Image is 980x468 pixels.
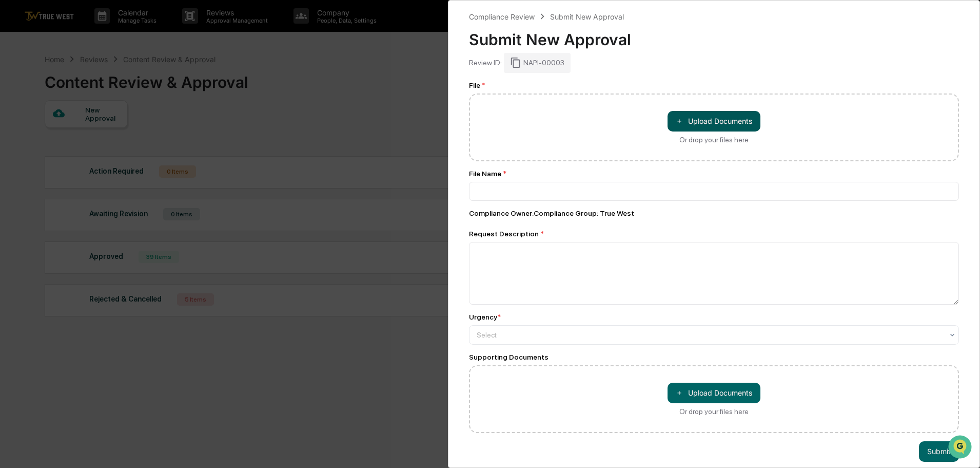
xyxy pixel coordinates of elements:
div: Submit New Approval [550,12,624,21]
div: Or drop your files here [679,136,749,144]
div: 🔎 [10,150,18,158]
span: ＋ [676,116,683,126]
p: How can we help? [10,22,187,38]
div: Start new chat [35,79,168,89]
img: 1746055101610-c473b297-6a78-478c-a979-82029cc54cd1 [10,79,29,97]
button: Start new chat [174,82,187,94]
div: Or drop your files here [679,407,749,416]
button: Or drop your files here [668,111,760,132]
span: ＋ [676,388,683,398]
div: 🗄️ [74,130,83,139]
div: NAPI-00003 [504,53,571,72]
span: Attestations [85,129,127,140]
a: 🗄️Attestations [70,125,131,144]
div: Request Description [469,230,959,238]
div: Review ID: [469,59,502,67]
span: Data Lookup [21,149,65,159]
div: File [469,81,959,89]
div: Compliance Review [469,12,535,21]
div: Submit New Approval [469,22,959,49]
span: Preclearance [21,129,66,140]
div: We're available if you need us! [35,89,130,97]
a: 🖐️Preclearance [6,125,70,144]
button: Or drop your files here [668,383,760,403]
div: Compliance Owner : Compliance Group: True West [469,209,959,217]
iframe: Open customer support [947,434,975,462]
div: 🖐️ [10,130,18,139]
div: Supporting Documents [469,353,959,361]
button: Submit [919,441,959,462]
div: Urgency [469,313,501,321]
a: Powered byPylon [72,174,124,182]
a: 🔎Data Lookup [6,145,69,163]
span: Pylon [102,174,124,182]
div: File Name [469,170,959,178]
